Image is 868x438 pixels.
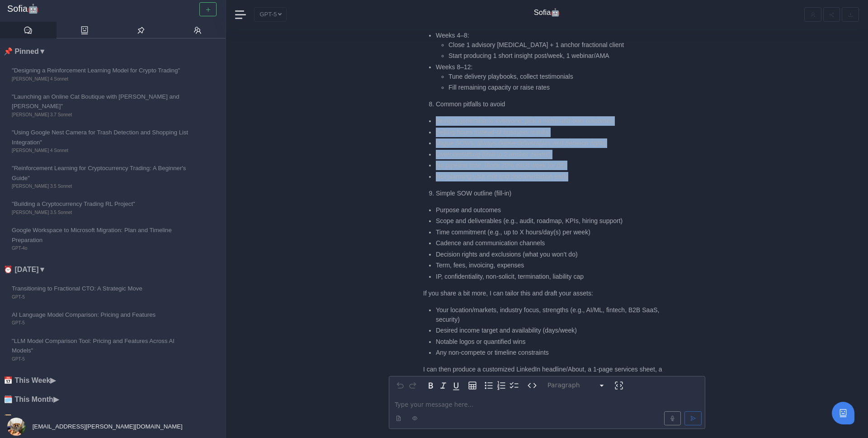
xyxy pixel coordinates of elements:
[7,4,218,14] a: Sofia🤖
[436,128,663,137] li: Selling hours instead of business results
[12,284,193,293] span: Transitioning to Fractional CTO: A Strategic Move
[12,183,193,190] span: [PERSON_NAME] 3.5 Sonnet
[4,46,226,57] li: 📌 Pinned ▼
[437,379,450,392] button: Italic
[436,250,663,259] li: Decision rights and exclusions (what you won’t do)
[423,365,663,393] p: I can then produce a customized LinkedIn headline/About, a 1-page services sheet, a rate card, a ...
[495,379,508,392] button: Numbered list
[436,272,663,281] li: IP, confidentiality, non-solicit, termination, liability cap
[436,228,663,237] li: Time commitment (e.g., up to X hours/day(s) per week)
[482,379,520,392] div: toggle group
[12,163,193,183] span: "Reinforcement Learning for Cryptocurrency Trading: A Beginner's Guide"
[436,189,663,198] li: Simple SOW outline (fill-in)
[508,379,520,392] button: Check list
[423,289,663,298] p: If you share a bit more, I can tailor this and draft your assets:
[436,150,663,159] li: Overcommitting (limit to 2 anchor clients)
[436,348,663,357] li: Any non-compete or timeline constraints
[436,326,663,335] li: Desired income target and availability (days/week)
[436,31,663,61] li: Weeks 4–8:
[4,413,226,424] li: 📜 Older ▶
[450,379,462,392] button: Underline
[12,310,193,319] span: AI Language Model Comparison: Pricing and Features
[526,379,538,392] button: Inline code format
[12,209,193,216] span: [PERSON_NAME] 3.5 Sonnet
[12,128,193,147] span: "Using Google Nest Camera for Trash Detection and Shopping List Integration"
[436,138,663,148] li: Vague SOWs; always define deliverables and decision rights
[31,423,183,430] span: [EMAIL_ADDRESS][PERSON_NAME][DOMAIN_NAME]
[436,100,663,109] li: Common pitfalls to avoid
[436,172,663,181] li: Not planning your exit and documentation early
[436,205,663,215] li: Purpose and outcomes
[12,356,193,363] span: GPT-5
[12,336,193,356] span: "LLM Model Comparison Tool: Pricing and Features Across AI Models"
[436,62,663,93] li: Weeks 8–12:
[544,379,609,392] button: Block type
[436,116,663,126] li: Being a generalist to everyone; pick a niche and own outcomes
[12,147,193,154] span: [PERSON_NAME] 4 Sonnet
[12,92,193,111] span: "Launching an Online Cat Boutique with [PERSON_NAME] and [PERSON_NAME]"
[12,294,193,301] span: GPT-5
[448,72,663,81] li: Tune delivery playbooks, collect testimonials
[12,66,193,75] span: "Designing a Reinforcement Learning Model for Crypto Trading"
[448,40,663,50] li: Close 1 advisory [MEDICAL_DATA] + 1 anchor fractional client
[12,319,193,327] span: GPT-5
[436,161,663,170] li: No pipeline time; block 20% each week for BD
[436,216,663,226] li: Scope and deliverables (e.g., audit, roadmap, KPIs, hiring support)
[436,337,663,347] li: Notable logos or quantified wins
[12,111,193,119] span: [PERSON_NAME] 3.7 Sonnet
[4,375,226,386] li: 📅 This Week ▶
[448,83,663,92] li: Fill remaining capacity or raise rates
[436,238,663,248] li: Cadence and communication channels
[425,379,437,392] button: Bold
[12,76,193,83] span: [PERSON_NAME] 4 Sonnet
[482,379,495,392] button: Bulleted list
[4,394,226,405] li: 🗓️ This Month ▶
[436,261,663,270] li: Term, fees, invoicing, expenses
[12,199,193,209] span: "Building a Cryptocurrency Trading RL Project"
[12,245,193,252] span: GPT-4o
[4,264,226,276] li: ⏰ [DATE] ▼
[436,305,663,324] li: Your location/markets, industry focus, strengths (e.g., AI/ML, fintech, B2B SaaS, security)
[448,51,663,61] li: Start producing 1 short insight post/week, 1 webinar/AMA
[12,225,193,245] span: Google Workspace to Microsoft Migration: Plan and Timeline Preparation
[534,8,561,17] h4: Sofia🤖
[389,395,705,428] div: editable markdown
